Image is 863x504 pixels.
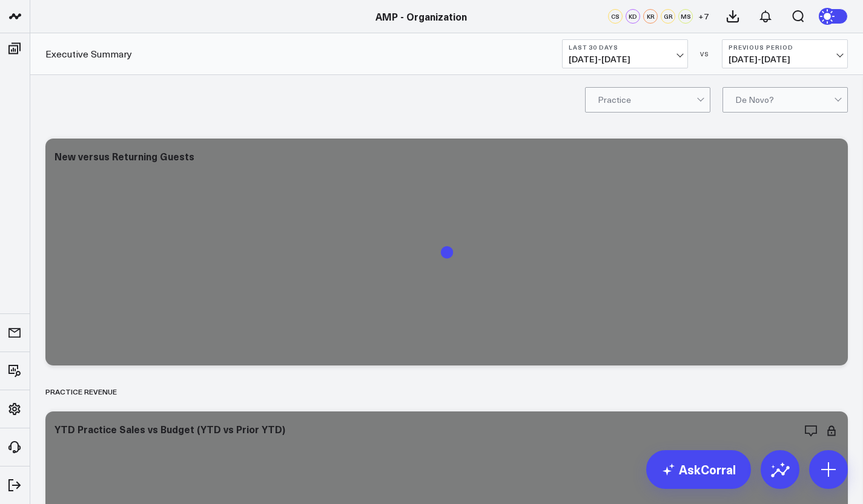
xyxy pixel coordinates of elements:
div: PRACTICE REVENUE [45,378,117,405]
div: KR [643,9,658,24]
div: VS [694,50,716,57]
div: New versus Returning Guests [55,149,194,163]
span: + 7 [698,12,709,21]
div: GR [661,9,675,24]
a: AMP - Organization [375,10,467,23]
div: YTD Practice Sales vs Budget (YTD vs Prior YTD) [55,422,285,436]
span: [DATE] - [DATE] [729,54,841,64]
b: Last 30 Days [569,44,681,51]
b: Previous Period [729,44,841,51]
button: Last 30 Days[DATE]-[DATE] [562,39,688,68]
div: CS [608,9,623,24]
a: Executive Summary [45,47,132,61]
span: [DATE] - [DATE] [569,54,681,64]
a: AskCorral [646,450,751,489]
button: +7 [696,9,710,24]
div: MS [678,9,693,24]
button: Previous Period[DATE]-[DATE] [722,39,848,68]
div: KD [626,9,640,24]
